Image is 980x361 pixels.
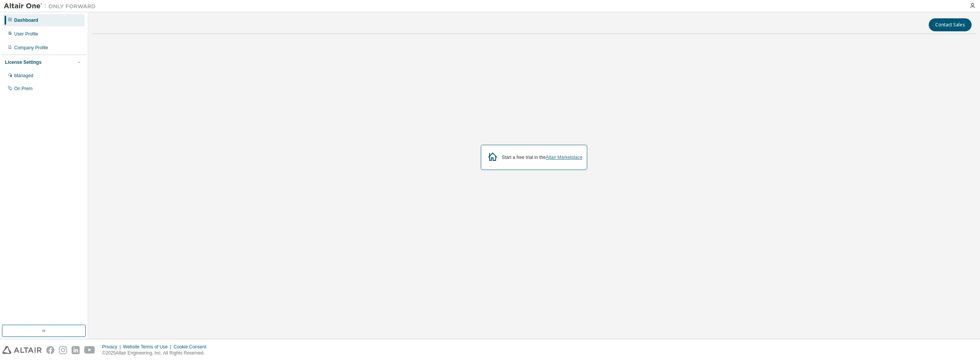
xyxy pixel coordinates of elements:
[4,2,100,10] img: Altair One
[14,73,33,79] div: Managed
[502,154,583,160] div: Start a free trial in the
[14,45,48,51] div: Company Profile
[929,18,972,31] button: Contact Sales
[123,344,173,350] div: Website Terms of Use
[46,346,54,354] img: facebook.svg
[2,346,42,354] img: altair_logo.svg
[59,346,67,354] img: instagram.svg
[84,346,95,354] img: youtube.svg
[173,344,211,350] div: Cookie Consent
[14,17,38,23] div: Dashboard
[5,59,41,65] div: License Settings
[14,31,38,37] div: User Profile
[72,346,80,354] img: linkedin.svg
[546,155,582,160] a: Altair Marketplace
[102,350,211,356] p: © 2025 Altair Engineering, Inc. All Rights Reserved.
[14,86,33,92] div: On Prem
[102,344,123,350] div: Privacy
